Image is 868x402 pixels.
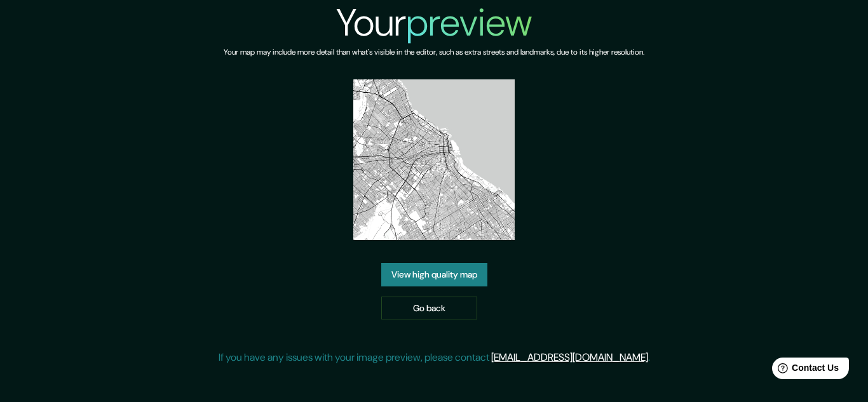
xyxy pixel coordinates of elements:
iframe: Help widget launcher [755,352,854,388]
img: created-map-preview [353,79,514,240]
h6: Your map may include more detail than what's visible in the editor, such as extra streets and lan... [224,46,644,59]
p: If you have any issues with your image preview, please contact . [219,350,650,365]
a: [EMAIL_ADDRESS][DOMAIN_NAME] [491,351,648,364]
a: View high quality map [381,263,487,286]
a: Go back [381,297,477,320]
